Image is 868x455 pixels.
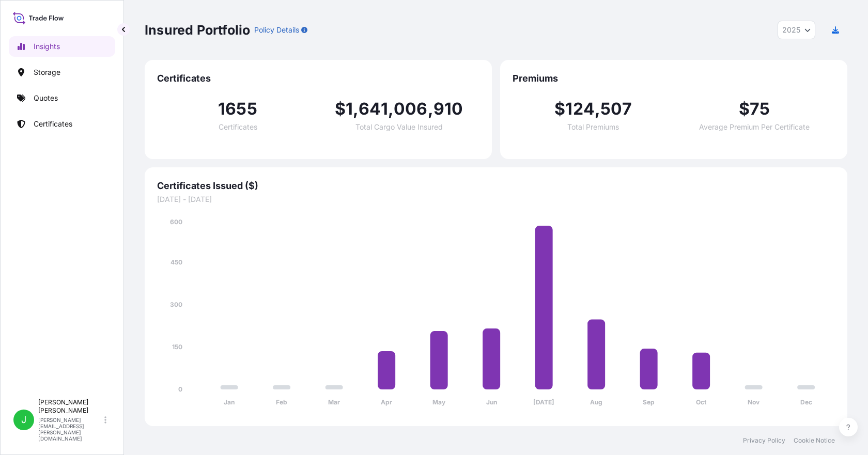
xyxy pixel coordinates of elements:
[38,398,102,415] p: [PERSON_NAME] [PERSON_NAME]
[218,101,257,117] span: 1655
[38,417,102,442] p: [PERSON_NAME][EMAIL_ADDRESS][PERSON_NAME][DOMAIN_NAME]
[643,398,655,406] tspan: Sep
[9,88,115,108] a: Quotes
[219,123,257,131] span: Certificates
[254,25,299,35] p: Policy Details
[778,21,815,39] button: Year Selector
[739,101,750,117] span: $
[170,218,182,226] tspan: 600
[328,398,340,406] tspan: Mar
[34,119,72,129] p: Certificates
[157,194,835,205] span: [DATE] - [DATE]
[433,101,463,117] span: 910
[794,436,835,445] a: Cookie Notice
[335,101,346,117] span: $
[346,101,353,117] span: 1
[486,398,497,406] tspan: Jun
[34,93,58,103] p: Quotes
[172,343,182,351] tspan: 150
[34,67,60,77] p: Storage
[567,123,619,131] span: Total Premiums
[565,101,595,117] span: 124
[9,36,115,57] a: Insights
[381,398,392,406] tspan: Apr
[782,25,800,35] span: 2025
[355,123,443,131] span: Total Cargo Value Insured
[359,101,388,117] span: 641
[699,123,810,131] span: Average Premium Per Certificate
[432,398,446,406] tspan: May
[170,301,182,308] tspan: 300
[178,385,182,393] tspan: 0
[800,398,812,406] tspan: Dec
[748,398,760,406] tspan: Nov
[394,101,428,117] span: 006
[590,398,602,406] tspan: Aug
[750,101,770,117] span: 75
[21,415,26,425] span: J
[276,398,287,406] tspan: Feb
[554,101,565,117] span: $
[9,62,115,83] a: Storage
[696,398,707,406] tspan: Oct
[34,41,60,52] p: Insights
[171,258,182,266] tspan: 450
[9,114,115,134] a: Certificates
[224,398,235,406] tspan: Jan
[388,101,394,117] span: ,
[743,436,785,445] a: Privacy Policy
[157,72,479,85] span: Certificates
[600,101,632,117] span: 507
[428,101,433,117] span: ,
[533,398,554,406] tspan: [DATE]
[595,101,600,117] span: ,
[353,101,359,117] span: ,
[513,72,835,85] span: Premiums
[157,180,835,192] span: Certificates Issued ($)
[145,22,250,38] p: Insured Portfolio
